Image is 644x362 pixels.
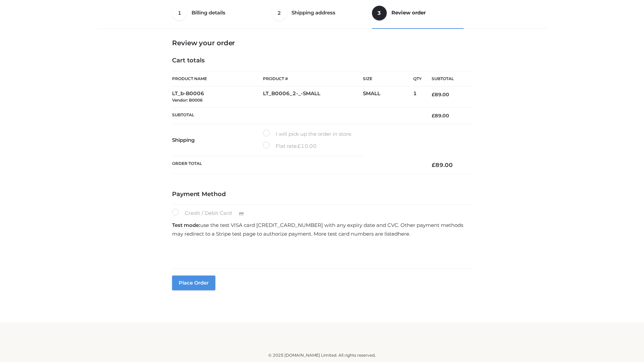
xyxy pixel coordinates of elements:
[172,107,422,124] th: Subtotal
[263,142,317,150] label: Flat rate:
[432,162,453,168] bdi: 89.00
[363,86,413,108] td: SMALL
[172,39,472,47] h3: Review your order
[432,92,449,98] bdi: 89.00
[100,352,544,359] div: © 2025 [DOMAIN_NAME] Limited. All rights reserved.
[298,143,317,149] bdi: 10.00
[172,191,472,198] h4: Payment Method
[413,86,422,108] td: 1
[172,276,215,290] button: Place order
[172,86,263,108] td: LT_b-B0006
[398,231,409,237] a: here
[172,124,263,156] th: Shipping
[235,209,248,218] img: Credit / Debit Card
[298,143,301,149] span: £
[172,57,472,64] h4: Cart totals
[172,221,472,238] p: use the test VISA card [CREDIT_CARD_NUMBER] with any expiry date and CVC. Other payment methods m...
[172,222,200,228] strong: Test mode:
[172,209,251,218] label: Credit / Debit Card
[363,71,410,86] th: Size
[263,86,363,108] td: LT_B0006_2-_-SMALL
[432,92,435,98] span: £
[263,71,363,86] th: Product #
[263,130,352,138] label: I will pick up the order in store.
[171,240,471,264] iframe: Secure payment input frame
[413,71,422,86] th: Qty
[172,156,422,174] th: Order Total
[172,98,203,103] small: Vendor: B0006
[432,113,449,119] bdi: 89.00
[432,162,435,168] span: £
[422,71,472,86] th: Subtotal
[172,71,263,86] th: Product Name
[432,113,435,119] span: £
